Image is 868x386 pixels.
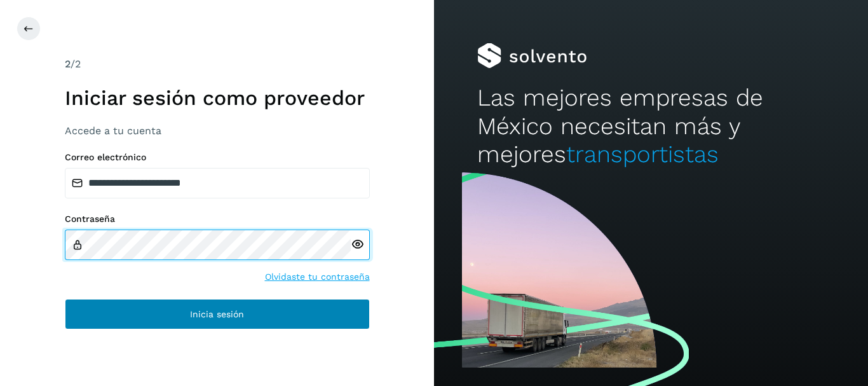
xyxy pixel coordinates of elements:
h1: Iniciar sesión como proveedor [65,86,370,110]
button: Inicia sesión [65,299,370,329]
div: /2 [65,57,370,72]
label: Correo electrónico [65,152,370,163]
span: Inicia sesión [190,310,244,319]
a: Olvidaste tu contraseña [265,270,370,284]
span: transportistas [566,141,719,168]
h3: Accede a tu cuenta [65,125,370,137]
label: Contraseña [65,214,370,224]
span: 2 [65,58,71,70]
h2: Las mejores empresas de México necesitan más y mejores [477,84,824,169]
